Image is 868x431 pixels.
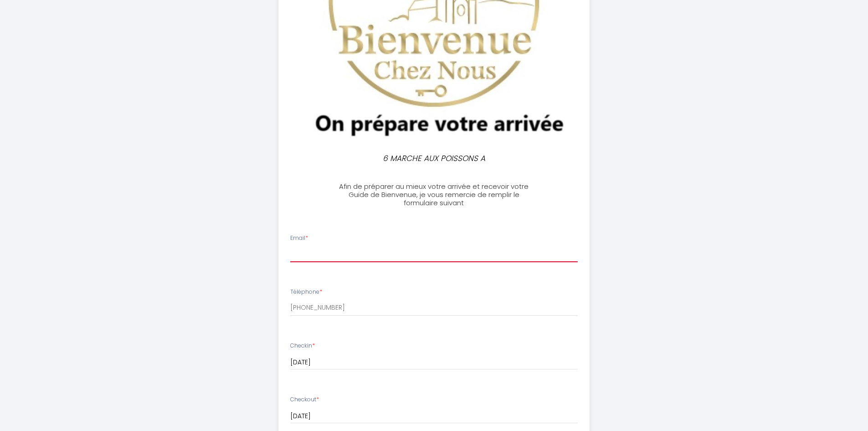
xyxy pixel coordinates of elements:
[290,288,322,296] label: Téléphone
[337,152,532,165] p: 6 MARCHE AUX POISSONS A
[290,342,315,350] label: Checkin
[290,234,308,243] label: Email
[290,395,319,404] label: Checkout
[333,182,535,207] h3: Afin de préparer au mieux votre arrivée et recevoir votre Guide de Bienvenue, je vous remercie de...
